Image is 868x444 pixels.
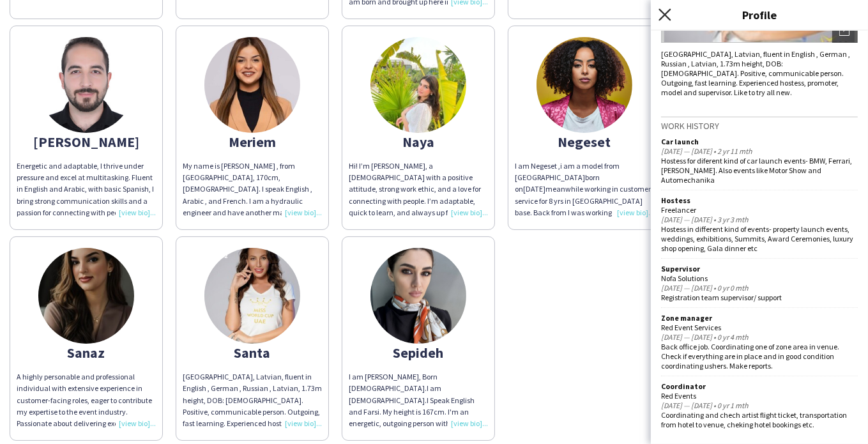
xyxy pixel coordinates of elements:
[38,37,134,133] img: thumb-66f6ac9f94dd2.jpeg
[661,323,858,332] div: Red Event Services
[515,184,653,240] span: meanwhile working in customer service for 8 yrs in [GEOGRAPHIC_DATA] base. Back from I was workin...
[661,146,858,156] div: [DATE] — [DATE] • 2 yr 11 mth
[661,120,858,132] h3: Work history
[661,205,858,215] div: Freelancer
[349,371,488,429] div: I am [PERSON_NAME], Born [DEMOGRAPHIC_DATA].I am [DEMOGRAPHIC_DATA].I Speak English and Farsi. My...
[515,161,620,182] span: I am Negeset ,i am a model from [GEOGRAPHIC_DATA]
[349,136,488,148] div: Naya
[17,136,156,148] div: [PERSON_NAME]
[661,273,858,283] div: Nofa Solutions
[523,184,545,194] span: [DATE]
[651,6,868,23] h3: Profile
[661,293,858,302] div: Registration team supervisor/ support
[661,224,858,253] div: Hostess in different kind of events- property launch events, weddings, exhibitions, Summits, Awar...
[537,37,632,133] img: thumb-1679642050641d4dc284058.jpeg
[661,401,858,410] div: [DATE] — [DATE] • 0 yr 1 mth
[515,136,654,148] div: Negeset
[349,160,488,218] div: Hi! I’m [PERSON_NAME], a [DEMOGRAPHIC_DATA] with a positive attitude, strong work ethic, and a lo...
[661,49,858,97] div: [GEOGRAPHIC_DATA], Latvian, fluent in English , German , Russian , Latvian, 1.73m height, DOB: [D...
[204,37,300,133] img: thumb-66039739294cb.jpeg
[183,136,322,148] div: Meriem
[661,156,858,185] div: Hostess for diferent kind of car launch events- BMW, Ferrari, [PERSON_NAME]. Also events like Mot...
[661,410,858,429] div: Coordinating and chech artist flight ticket, transportation from hotel to venue, cheking hotel bo...
[183,160,322,218] div: My name is [PERSON_NAME] , from [GEOGRAPHIC_DATA], 170cm, [DEMOGRAPHIC_DATA]. I speak English , A...
[661,283,858,293] div: [DATE] — [DATE] • 0 yr 0 mth
[38,248,134,344] img: thumb-688835faa37ed.jpeg
[661,391,858,401] div: Red Events
[204,248,300,344] img: thumb-63d0164d2fa80.jpg
[17,347,156,358] div: Sanaz
[370,248,466,344] img: thumb-42205078-6394-42aa-87a1-9da88fb56501.jpg
[183,371,322,429] div: [GEOGRAPHIC_DATA], Latvian, fluent in English , German , Russian , Latvian, 1.73m height, DOB: [D...
[349,347,488,358] div: Sepideh
[661,195,858,205] div: Hostess
[370,37,466,133] img: thumb-6853c4ae36e96.jpeg
[661,313,858,323] div: Zone manager
[661,215,858,224] div: [DATE] — [DATE] • 3 yr 3 mth
[17,160,156,218] div: Energetic and adaptable, I thrive under pressure and excel at multitasking. Fluent in English and...
[661,332,858,342] div: [DATE] — [DATE] • 0 yr 4 mth
[661,137,858,146] div: Car launch
[661,342,858,371] div: Back office job. Coordinating one of zone area in venue. Check if everything are in place and in ...
[17,371,156,429] div: A highly personable and professional individual with extensive experience in customer-facing role...
[183,347,322,358] div: Santa
[661,381,858,391] div: Coordinator
[661,264,858,273] div: Supervisor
